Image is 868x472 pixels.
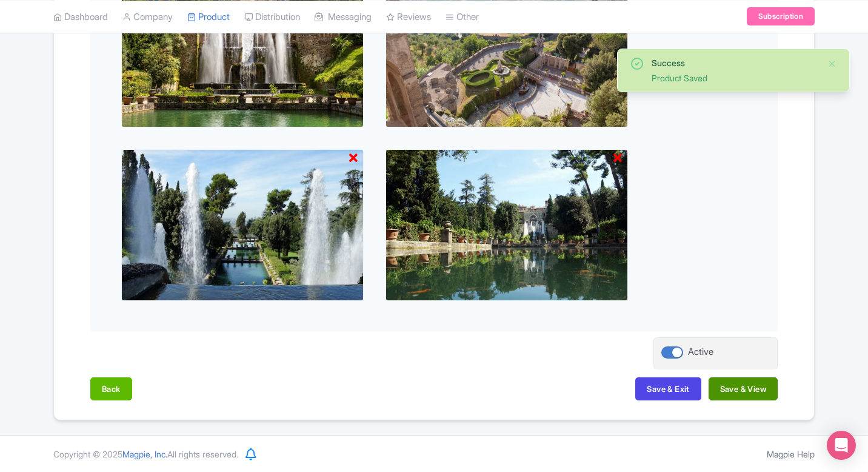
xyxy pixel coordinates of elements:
[652,56,818,69] div: Success
[688,345,713,359] div: Active
[709,377,778,400] button: Save & View
[122,449,167,459] span: Magpie, Inc.
[767,449,815,459] a: Magpie Help
[46,448,245,460] div: Copyright © 2025 All rights reserved.
[90,377,132,400] button: Back
[827,431,856,460] div: Open Intercom Messenger
[652,72,818,84] div: Product Saved
[386,149,628,301] img: fr5oef59mrzkhlgrbxf6.avif
[121,149,364,301] img: q3fs7v2n4wdmvrlh94b6.avif
[635,377,701,400] button: Save & Exit
[747,7,815,25] a: Subscription
[827,56,837,71] button: Close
